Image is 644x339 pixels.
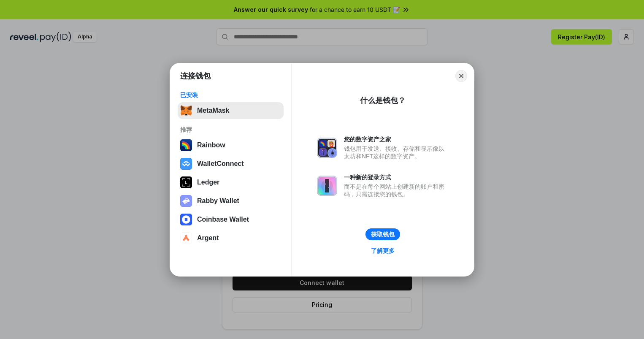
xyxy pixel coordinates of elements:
img: svg+xml,%3Csvg%20width%3D%2228%22%20height%3D%2228%22%20viewBox%3D%220%200%2028%2028%22%20fill%3D... [180,214,192,225]
div: Rainbow [197,141,225,149]
button: Rabby Wallet [178,193,284,209]
button: MetaMask [178,102,284,119]
div: 已安装 [180,91,281,99]
img: svg+xml,%3Csvg%20xmlns%3D%22http%3A%2F%2Fwww.w3.org%2F2000%2Fsvg%22%20fill%3D%22none%22%20viewBox... [317,176,337,196]
img: svg+xml,%3Csvg%20width%3D%2228%22%20height%3D%2228%22%20viewBox%3D%220%200%2028%2028%22%20fill%3D... [180,232,192,244]
div: Argent [197,234,219,242]
div: Ledger [197,179,219,186]
img: svg+xml,%3Csvg%20fill%3D%22none%22%20height%3D%2233%22%20viewBox%3D%220%200%2035%2033%22%20width%... [180,105,192,117]
img: svg+xml,%3Csvg%20width%3D%22120%22%20height%3D%22120%22%20viewBox%3D%220%200%20120%20120%22%20fil... [180,139,192,151]
button: 获取钱包 [365,228,400,240]
button: Coinbase Wallet [178,211,284,228]
div: Coinbase Wallet [197,216,249,223]
div: 获取钱包 [371,231,395,238]
button: Ledger [178,174,284,191]
h1: 连接钱包 [180,71,211,81]
a: 了解更多 [366,245,400,256]
img: svg+xml,%3Csvg%20xmlns%3D%22http%3A%2F%2Fwww.w3.org%2F2000%2Fsvg%22%20fill%3D%22none%22%20viewBox... [180,195,192,207]
img: svg+xml,%3Csvg%20xmlns%3D%22http%3A%2F%2Fwww.w3.org%2F2000%2Fsvg%22%20width%3D%2228%22%20height%3... [180,176,192,188]
div: 什么是钱包？ [360,95,406,106]
button: Argent [178,230,284,247]
button: Close [455,70,467,82]
img: svg+xml,%3Csvg%20width%3D%2228%22%20height%3D%2228%22%20viewBox%3D%220%200%2028%2028%22%20fill%3D... [180,158,192,170]
div: MetaMask [197,107,229,114]
div: WalletConnect [197,160,244,168]
img: svg+xml,%3Csvg%20xmlns%3D%22http%3A%2F%2Fwww.w3.org%2F2000%2Fsvg%22%20fill%3D%22none%22%20viewBox... [317,138,337,158]
div: 一种新的登录方式 [344,174,449,181]
div: Rabby Wallet [197,197,239,205]
div: 推荐 [180,126,281,133]
div: 您的数字资产之家 [344,136,449,143]
button: Rainbow [178,137,284,154]
div: 钱包用于发送、接收、存储和显示像以太坊和NFT这样的数字资产。 [344,145,449,160]
div: 了解更多 [371,247,395,255]
button: WalletConnect [178,155,284,172]
div: 而不是在每个网站上创建新的账户和密码，只需连接您的钱包。 [344,183,449,198]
